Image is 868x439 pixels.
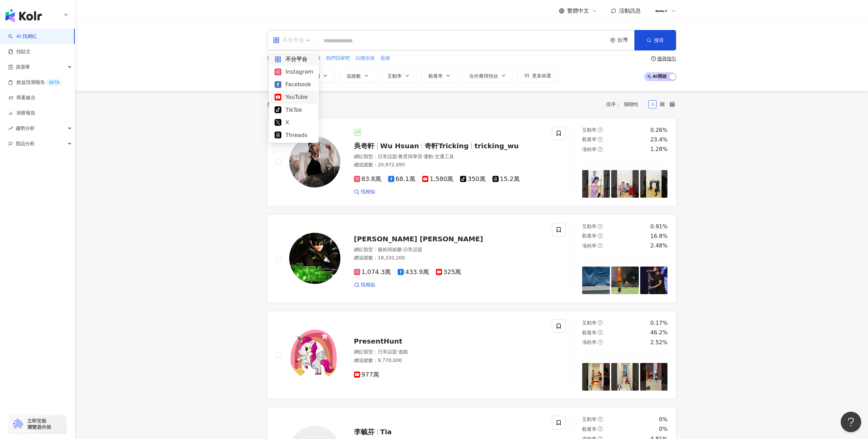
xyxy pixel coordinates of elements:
[617,37,634,43] div: 台灣
[402,247,403,252] span: ·
[567,7,589,15] span: 繁體中文
[610,38,615,43] span: environment
[354,188,375,195] a: 找相似
[275,55,313,63] div: 不分平台
[657,56,676,61] div: 搜尋指引
[650,232,668,240] div: 16.8%
[640,170,668,198] img: post-image
[381,55,390,62] span: 藍瞳
[598,320,603,325] span: question-circle
[354,246,544,253] div: 網紅類型 ：
[469,73,498,79] span: 合作費用預估
[354,371,379,378] span: 977萬
[598,426,603,431] span: question-circle
[582,363,610,391] img: post-image
[354,349,544,355] div: 網紅類型 ：
[492,176,520,183] span: 15.2萬
[460,176,485,183] span: 350萬
[650,339,668,346] div: 2.52%
[16,121,35,136] span: 趨勢分析
[398,154,422,159] span: 教育與學習
[378,154,397,159] span: 日常話題
[398,349,408,354] span: 遊戲
[354,269,391,276] span: 1,074.3萬
[435,154,454,159] span: 交通工具
[388,176,415,183] span: 68.1萬
[650,146,668,153] div: 1.28%
[598,243,603,248] span: question-circle
[517,69,558,82] button: 更多篩選
[380,142,419,150] span: Wu Hsuan
[354,255,544,261] div: 總追蹤數 ： 18,332,200
[651,56,656,61] span: question-circle
[8,48,31,55] a: 找貼文
[436,269,461,276] span: 325萬
[289,329,340,380] img: KOL Avatar
[655,4,668,17] img: 180x180px_JPG.jpg
[339,69,376,82] button: 追蹤數
[582,127,597,133] span: 互動率
[650,126,668,134] div: 0.26%
[582,417,597,422] span: 互動率
[624,99,645,110] span: 關聯性
[421,69,458,82] button: 觀看率
[354,153,544,160] div: 網紅類型 ：
[650,136,668,143] div: 23.4%
[378,349,397,354] span: 日常話題
[8,33,37,40] a: searchAI 找網紅
[598,147,603,152] span: question-circle
[303,69,335,82] button: 性別
[347,73,361,79] span: 追蹤數
[403,247,422,252] span: 日常話題
[275,80,313,89] div: Facebook
[598,224,603,229] span: question-circle
[462,69,513,82] button: 合作費用預估
[634,30,676,50] button: 搜尋
[378,247,402,252] span: 藝術與娛樂
[267,69,299,82] button: 類型
[354,162,544,168] div: 總追蹤數 ： 20,972,095
[267,214,676,303] a: KOL Avatar[PERSON_NAME] [PERSON_NAME]網紅類型：藝術與娛樂·日常話題總追蹤數：18,332,2001,074.3萬433.9萬325萬找相似互動率questi...
[598,127,603,132] span: question-circle
[582,267,610,294] img: post-image
[398,269,429,276] span: 433.9萬
[267,55,300,62] span: 您可能感興趣：
[380,69,417,82] button: 互動率
[16,59,30,75] span: 資源庫
[380,55,391,62] button: 藍瞳
[841,412,861,432] iframe: Help Scout Beacon - Open
[606,99,648,110] div: 排序：
[582,137,597,142] span: 觀看率
[532,73,551,78] span: 更多篩選
[424,154,433,159] span: 運動
[355,55,375,62] button: 白開水妝
[354,176,381,183] span: 83.8萬
[474,142,519,150] span: tricking_wu
[598,417,603,422] span: question-circle
[397,154,398,159] span: ·
[380,428,392,436] span: Tia
[326,55,350,62] button: 我們回家吧
[27,418,51,430] span: 立即安裝 瀏覽器外掛
[275,106,313,114] div: TikTok
[397,349,398,354] span: ·
[582,243,597,248] span: 漲粉率
[422,154,424,159] span: ·
[611,363,639,391] img: post-image
[611,267,639,294] img: post-image
[650,242,668,249] div: 2.48%
[267,102,299,107] div: 共 筆
[582,170,610,198] img: post-image
[650,329,668,336] div: 46.2%
[611,170,639,198] img: post-image
[16,136,35,151] span: 競品分析
[598,340,603,345] span: question-circle
[275,67,313,76] div: Instagram
[267,311,676,399] a: KOL AvatarPresentHunt網紅類型：日常話題·遊戲總追蹤數：9,770,000977萬互動率question-circle0.17%觀看率question-circle46.2%...
[582,426,597,432] span: 觀看率
[582,233,597,239] span: 觀看率
[354,428,374,436] span: 李毓芬
[659,416,667,423] div: 0%
[354,282,375,288] a: 找相似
